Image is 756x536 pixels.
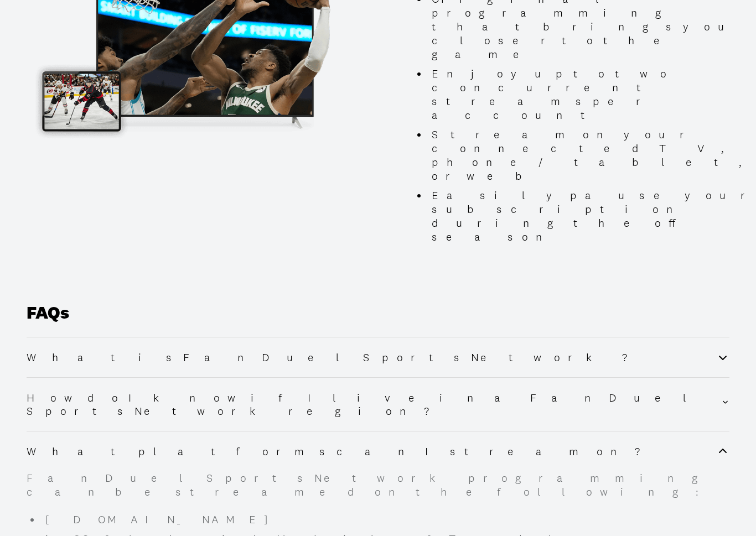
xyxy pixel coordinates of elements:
[27,351,648,364] h2: What is FanDuel Sports Network?
[27,303,729,337] h1: FAQs
[27,391,721,418] h2: How do I know if I live in a FanDuel Sports Network region?
[27,471,729,499] p: FanDuel Sports Network programming can be streamed on the following:
[41,513,729,527] li: [DOMAIN_NAME]
[27,445,660,458] h2: What platforms can I stream on?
